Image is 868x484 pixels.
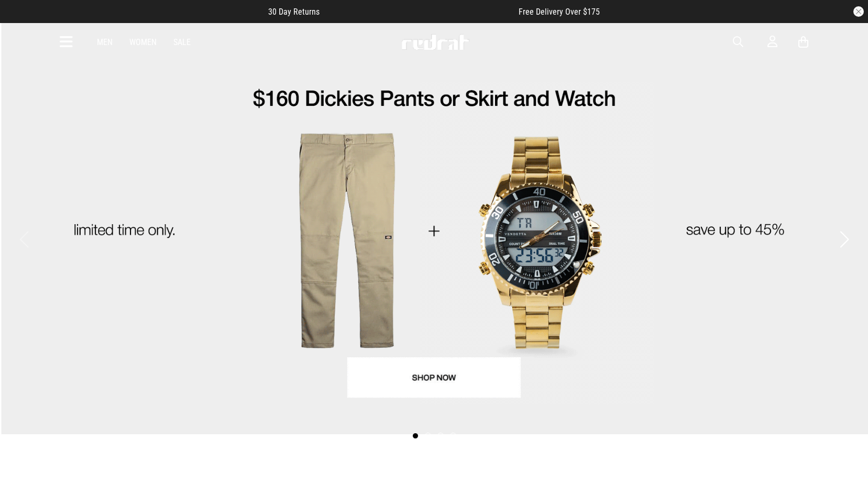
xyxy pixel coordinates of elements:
[519,7,600,17] span: Free Delivery Over $175
[837,228,851,251] button: Next slide
[17,228,31,251] button: Previous slide
[173,37,191,47] a: Sale
[97,37,113,47] a: Men
[401,34,470,50] img: Redrat logo
[129,37,157,47] a: Women
[340,6,498,17] iframe: Customer reviews powered by Trustpilot
[268,7,320,17] span: 30 Day Returns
